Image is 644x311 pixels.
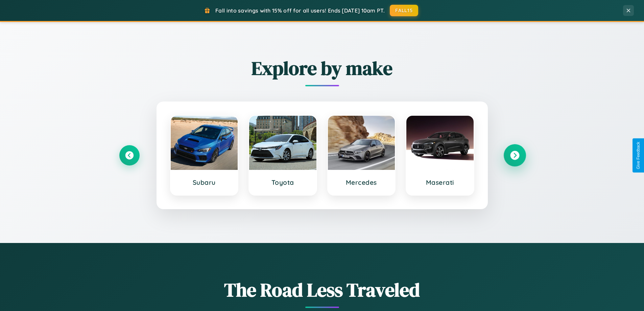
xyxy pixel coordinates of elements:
[119,277,525,303] h1: The Road Less Traveled
[636,142,641,169] div: Give Feedback
[413,178,467,186] h3: Maserati
[256,178,310,186] h3: Toyota
[390,5,418,16] button: FALL15
[335,178,388,186] h3: Mercedes
[215,7,385,14] span: Fall into savings with 15% off for all users! Ends [DATE] 10am PT.
[177,178,231,186] h3: Subaru
[119,55,525,81] h2: Explore by make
